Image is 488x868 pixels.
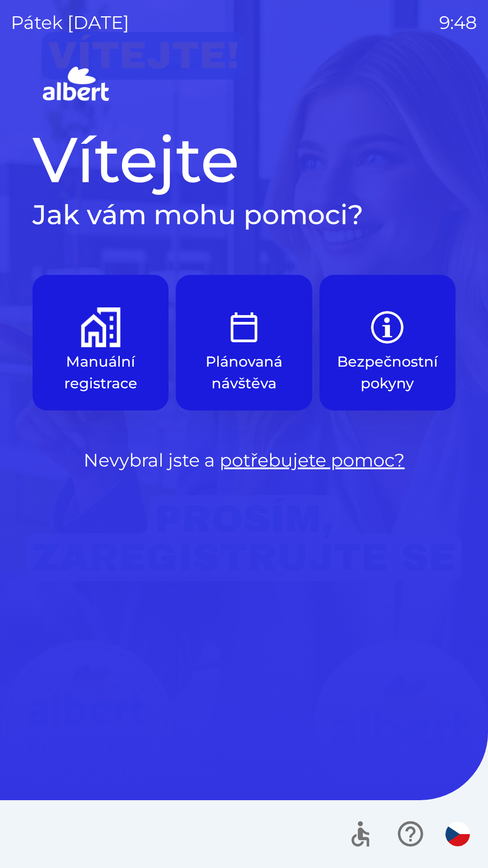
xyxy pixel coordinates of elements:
[319,275,455,410] button: Bezpečnostní pokyny
[439,9,477,36] p: 9:48
[81,307,121,347] img: d73f94ca-8ab6-4a86-aa04-b3561b69ae4e.png
[33,198,455,231] h2: Jak vám mohu pomoci?
[220,449,405,471] a: potřebujete pomoc?
[33,447,455,474] p: Nevybral jste a
[33,63,455,107] img: Logo
[446,822,470,846] img: cs flag
[224,307,264,347] img: e9efe3d3-6003-445a-8475-3fd9a2e5368f.png
[197,351,290,394] p: Plánovaná návštěva
[367,307,407,347] img: b85e123a-dd5f-4e82-bd26-90b222bbbbcf.png
[54,351,147,394] p: Manuální registrace
[176,275,312,410] button: Plánovaná návštěva
[33,121,455,198] h1: Vítejte
[337,351,438,394] p: Bezpečnostní pokyny
[11,9,129,36] p: pátek [DATE]
[33,275,169,410] button: Manuální registrace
